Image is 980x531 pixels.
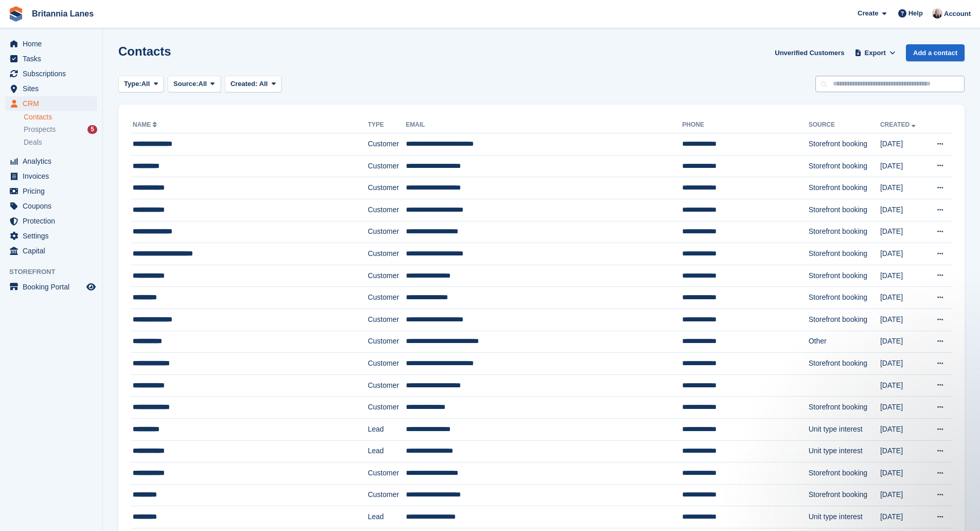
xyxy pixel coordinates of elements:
[23,229,84,243] span: Settings
[23,66,84,81] span: Subscriptions
[24,137,97,148] a: Deals
[368,374,406,397] td: Customer
[133,121,159,128] a: Name
[23,81,84,96] span: Sites
[809,265,880,287] td: Storefront booking
[368,331,406,353] td: Customer
[809,309,880,331] td: Storefront booking
[880,484,926,506] td: [DATE]
[368,199,406,221] td: Customer
[5,154,97,168] a: menu
[809,287,880,309] td: Storefront booking
[23,37,84,51] span: Home
[87,125,97,134] div: 5
[406,117,682,133] th: Email
[23,199,84,213] span: Coupons
[5,244,97,258] a: menu
[368,177,406,199] td: Customer
[880,199,926,221] td: [DATE]
[5,52,97,66] a: menu
[24,125,56,134] span: Prospects
[368,221,406,243] td: Customer
[24,138,42,147] span: Deals
[880,133,926,156] td: [DATE]
[368,353,406,375] td: Customer
[880,287,926,309] td: [DATE]
[5,169,97,183] a: menu
[809,155,880,177] td: Storefront booking
[118,44,171,58] h1: Contacts
[24,124,97,135] a: Prospects 5
[771,44,848,61] a: Unverified Customers
[880,418,926,440] td: [DATE]
[880,177,926,199] td: [DATE]
[28,5,98,22] a: Britannia Lanes
[9,267,102,277] span: Storefront
[809,133,880,156] td: Storefront booking
[368,440,406,463] td: Lead
[259,80,268,88] span: All
[5,66,97,81] a: menu
[118,76,164,93] button: Type: All
[944,9,971,19] span: Account
[230,80,258,88] span: Created:
[173,79,198,89] span: Source:
[23,184,84,198] span: Pricing
[880,121,918,128] a: Created
[932,8,942,19] img: Alexandra Lane
[809,397,880,419] td: Storefront booking
[368,117,406,133] th: Type
[852,44,898,61] button: Export
[809,440,880,463] td: Unit type interest
[368,133,406,156] td: Customer
[5,81,97,96] a: menu
[23,244,84,258] span: Capital
[24,112,97,122] a: Contacts
[23,154,84,168] span: Analytics
[368,484,406,506] td: Customer
[880,353,926,375] td: [DATE]
[809,506,880,528] td: Unit type interest
[23,169,84,183] span: Invoices
[368,397,406,419] td: Customer
[906,44,965,61] a: Add a contact
[880,243,926,265] td: [DATE]
[368,309,406,331] td: Customer
[5,184,97,198] a: menu
[5,37,97,51] a: menu
[809,221,880,243] td: Storefront booking
[141,79,150,89] span: All
[865,48,886,58] span: Export
[809,463,880,485] td: Storefront booking
[368,506,406,528] td: Lead
[682,117,809,133] th: Phone
[880,265,926,287] td: [DATE]
[23,96,84,111] span: CRM
[809,117,880,133] th: Source
[5,229,97,243] a: menu
[85,281,97,293] a: Preview store
[23,52,84,66] span: Tasks
[5,214,97,228] a: menu
[880,309,926,331] td: [DATE]
[880,155,926,177] td: [DATE]
[880,440,926,463] td: [DATE]
[809,418,880,440] td: Unit type interest
[23,280,84,294] span: Booking Portal
[368,243,406,265] td: Customer
[368,265,406,287] td: Customer
[809,331,880,353] td: Other
[124,79,141,89] span: Type:
[5,96,97,111] a: menu
[368,287,406,309] td: Customer
[809,353,880,375] td: Storefront booking
[858,8,878,19] span: Create
[880,374,926,397] td: [DATE]
[199,79,207,89] span: All
[880,331,926,353] td: [DATE]
[225,76,281,93] button: Created: All
[5,199,97,213] a: menu
[880,463,926,485] td: [DATE]
[809,484,880,506] td: Storefront booking
[368,463,406,485] td: Customer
